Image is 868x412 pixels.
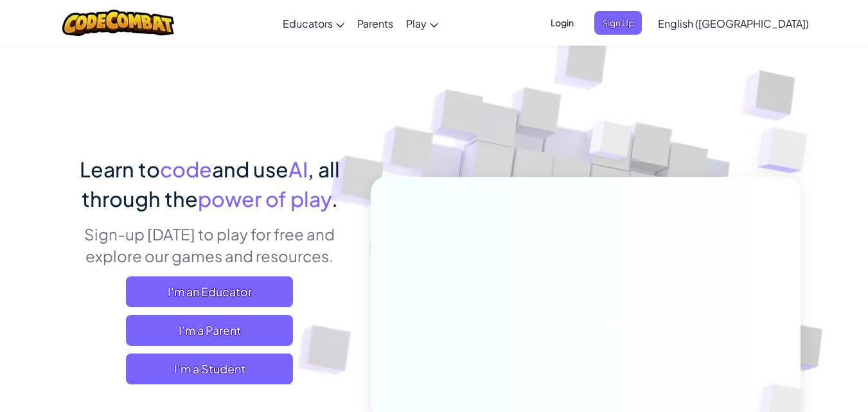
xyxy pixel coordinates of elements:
[126,354,293,384] button: I'm a Student
[406,17,427,30] span: Play
[351,6,400,40] a: Parents
[651,6,815,40] a: English ([GEOGRAPHIC_DATA])
[126,315,293,346] a: I'm a Parent
[594,11,642,35] button: Sign Up
[732,96,843,205] img: Overlap cubes
[80,156,160,182] span: Learn to
[543,11,581,35] button: Login
[283,17,333,30] span: Educators
[62,10,175,36] img: CodeCombat logo
[288,156,308,182] span: AI
[212,156,288,182] span: and use
[68,223,351,267] p: Sign-up [DATE] to play for free and explore our games and resources.
[126,276,293,307] a: I'm an Educator
[160,156,212,182] span: code
[276,6,351,40] a: Educators
[332,186,338,211] span: .
[198,186,332,211] span: power of play
[565,96,657,192] img: Overlap cubes
[658,17,809,30] span: English ([GEOGRAPHIC_DATA])
[400,6,445,40] a: Play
